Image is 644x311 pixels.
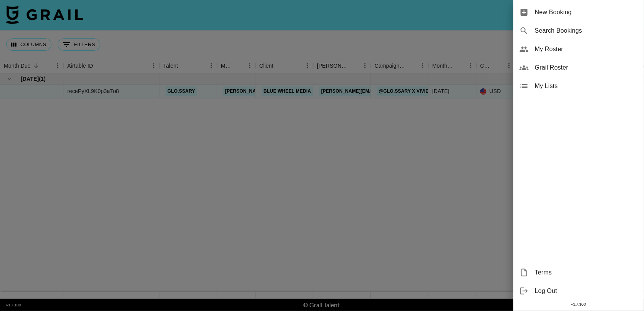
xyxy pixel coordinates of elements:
[535,63,638,72] span: Grail Roster
[535,81,638,91] span: My Lists
[513,300,644,308] div: v 1.7.100
[513,3,644,22] div: New Booking
[513,40,644,58] div: My Roster
[535,268,638,277] span: Terms
[513,58,644,77] div: Grail Roster
[535,45,638,54] span: My Roster
[513,282,644,300] div: Log Out
[513,263,644,282] div: Terms
[535,286,638,296] span: Log Out
[535,8,638,17] span: New Booking
[513,22,644,40] div: Search Bookings
[535,26,638,35] span: Search Bookings
[513,77,644,95] div: My Lists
